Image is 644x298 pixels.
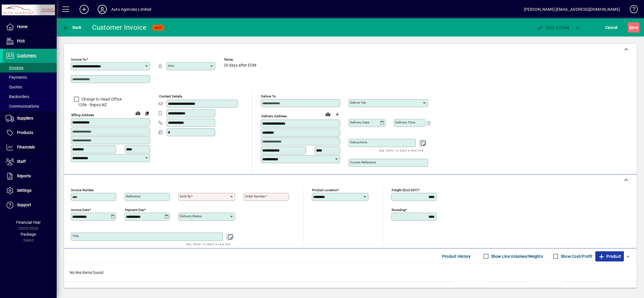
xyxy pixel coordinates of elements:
mat-label: Reference [126,194,140,198]
td: 0.00 [530,288,564,295]
span: S [629,25,632,30]
mat-label: Delivery time [395,120,415,124]
span: 20 days after EOM [224,63,256,68]
a: Staff [3,155,57,169]
div: Auto Agencies Limited [111,5,152,14]
mat-label: Product location [312,188,337,192]
div: [PERSON_NAME] [EMAIL_ADDRESS][DOMAIN_NAME] [524,5,620,14]
mat-label: Deliver To [261,94,276,98]
a: Settings [3,184,57,198]
a: Home [3,20,57,34]
mat-label: Invoice To [71,58,86,61]
a: Backorders [3,92,57,101]
a: Support [3,198,57,212]
span: Support [17,203,31,207]
span: Product [598,252,621,261]
td: Freight (excl GST) [491,288,530,295]
mat-hint: Use 'Enter' to start a new line [379,147,423,154]
a: Reports [3,169,57,183]
mat-label: Instructions [350,140,367,144]
mat-label: Courier Reference [350,160,376,164]
a: Suppliers [3,111,57,125]
a: Products [3,126,57,140]
mat-label: Deliver via [350,101,366,105]
mat-label: Delivery date [350,120,369,124]
button: Cancel [604,22,619,33]
button: Add [75,4,93,14]
span: Products [17,130,33,135]
button: Profile [93,4,111,14]
button: Back [61,22,83,33]
span: 1296 - Repco NZ [71,102,150,108]
button: Product History [440,251,473,261]
span: Home [17,24,27,29]
mat-label: Sold by [180,194,191,198]
a: Invoices [3,63,57,73]
mat-label: Delivery status [180,214,202,218]
div: Customer Invoice [92,23,147,32]
a: View on map [323,110,332,119]
span: Quotes [6,85,22,89]
button: Product [595,251,624,261]
a: View on map [133,108,142,118]
mat-label: Invoice date [71,208,89,212]
span: Invoices [6,65,24,70]
td: 0.00 [603,288,637,295]
button: Post & Email [534,22,572,33]
a: Communications [3,101,57,111]
mat-label: Payment due [125,208,144,212]
mat-label: Attn [168,64,174,68]
span: Cancel [605,23,618,32]
span: Package [21,232,36,237]
td: GST exclusive [569,288,603,295]
button: Choose address [332,110,342,119]
span: Settings [17,188,31,193]
span: Staff [17,159,26,164]
app-page-header-button: Back [57,22,88,33]
mat-label: Invoice number [71,188,94,192]
span: POS [17,39,25,43]
button: Copy to Delivery address [142,109,152,118]
span: Communications [6,104,39,108]
button: Save [628,22,639,33]
div: No line items found [64,264,637,281]
span: Suppliers [17,116,33,120]
td: 0.0000 M³ [452,288,486,295]
label: Show Line Volumes/Weights [490,254,543,259]
a: Financials [3,140,57,154]
span: Financial Year [16,220,41,225]
span: Backorders [6,94,29,99]
mat-label: Freight (excl GST) [392,188,418,192]
a: Payments [3,73,57,82]
label: Charge to Head Office [80,96,122,102]
a: Knowledge Base [626,1,637,20]
span: Financials [17,145,35,149]
mat-label: Order number [245,194,265,198]
mat-label: Rounding [392,208,405,212]
label: Show Cost/Profit [560,254,592,259]
mat-label: Title [72,234,79,238]
td: Total Volume [418,288,452,295]
span: Back [63,25,82,30]
span: NEW [155,26,162,29]
a: POS [3,34,57,48]
span: P [546,25,549,30]
span: Reports [17,174,31,178]
span: ave [629,23,638,32]
span: Product History [442,252,471,261]
span: Terms [224,58,258,61]
a: Quotes [3,82,57,92]
span: Customers [17,53,36,58]
span: Payments [6,75,27,80]
mat-hint: Use 'Enter' to start a new line [186,241,231,247]
span: ost & Email [536,25,569,30]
